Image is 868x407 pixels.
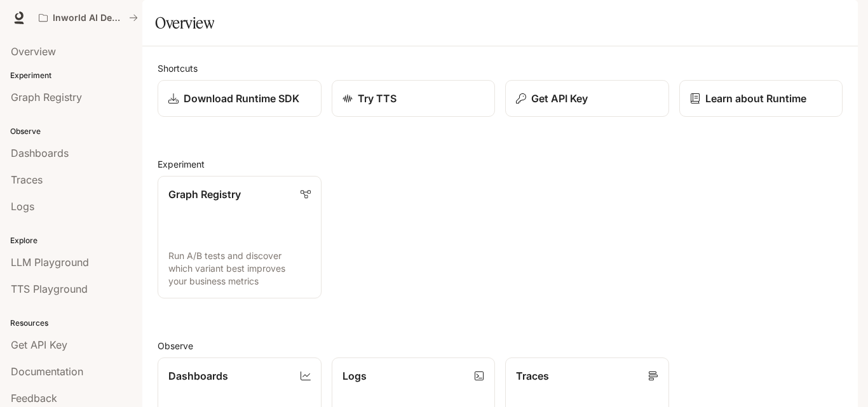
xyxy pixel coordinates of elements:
p: Run A/B tests and discover which variant best improves your business metrics [168,250,311,288]
p: Dashboards [168,368,228,384]
a: Download Runtime SDK [158,80,322,117]
h2: Shortcuts [158,62,843,75]
button: Get API Key [505,80,669,117]
p: Traces [516,368,549,384]
p: Graph Registry [168,187,241,202]
h1: Overview [155,10,214,36]
h2: Experiment [158,157,843,171]
p: Learn about Runtime [705,91,806,106]
p: Get API Key [531,91,588,106]
a: Try TTS [332,80,496,117]
a: Learn about Runtime [679,80,843,117]
p: Try TTS [358,91,397,106]
a: Graph RegistryRun A/B tests and discover which variant best improves your business metrics [158,176,322,298]
p: Download Runtime SDK [184,91,299,106]
p: Logs [342,368,367,384]
p: Inworld AI Demos [53,13,124,23]
h2: Observe [158,339,843,352]
button: All workspaces [33,5,144,30]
